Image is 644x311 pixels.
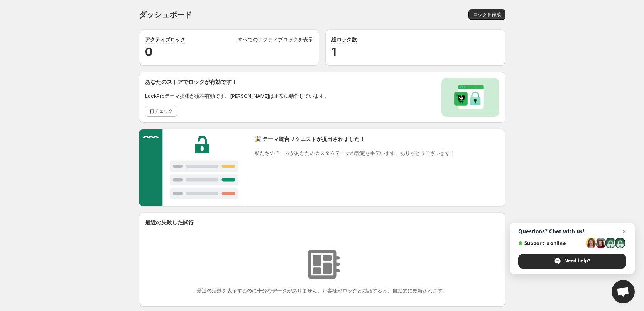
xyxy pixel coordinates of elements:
h2: あなたのストアでロックが有効です！ [145,78,329,86]
span: 再チェック [150,108,173,114]
p: 最近の活動を表示するのに十分なデータがありません。お客様がロックと対話すると、自動的に更新されます。 [197,287,448,294]
span: Close chat [620,227,629,236]
img: リソースが見つかりませんでした [303,245,341,284]
p: LockProテーマ拡張が現在有効です。[PERSON_NAME]は正常に動作しています。 [145,92,329,100]
img: Locks activated [441,78,499,117]
a: すべてのアクティブロックを表示 [238,36,313,44]
h2: 0 [145,44,313,59]
h2: 🎉 テーマ統合リクエストが提出されました！ [255,135,455,143]
span: Support is online [518,240,583,246]
h2: 最近の失敗した試行 [145,219,194,226]
h2: 1 [331,44,499,59]
span: ダッシュボード [139,10,193,19]
span: Need help? [564,257,590,264]
div: Need help? [518,254,626,269]
p: アクティブロック [145,36,185,43]
button: ロックを作成 [468,9,505,20]
p: 私たちのチームがあなたのカスタムテーマの設定を手伝います。ありがとうございます！ [255,149,455,157]
span: ロックを作成 [473,12,501,18]
button: 再チェック [145,106,177,117]
div: Open chat [612,280,635,303]
p: 総ロック数 [331,36,357,43]
img: Customer support [139,129,246,206]
span: Questions? Chat with us! [518,228,626,235]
